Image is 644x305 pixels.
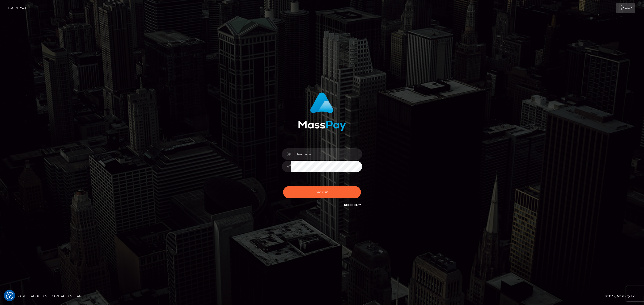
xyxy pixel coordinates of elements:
[6,292,13,299] button: Consent Preferences
[298,92,346,131] img: MassPay Login
[8,3,27,13] a: Login Page
[29,292,49,300] a: About Us
[605,293,640,299] div: © 2025 , MassPay Inc.
[616,3,635,13] a: Login
[6,292,28,300] a: Homepage
[291,148,362,160] input: Username...
[75,292,85,300] a: API
[6,292,13,299] img: Revisit consent button
[344,203,361,207] a: Need Help?
[50,292,74,300] a: Contact Us
[283,186,361,198] button: Sign in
